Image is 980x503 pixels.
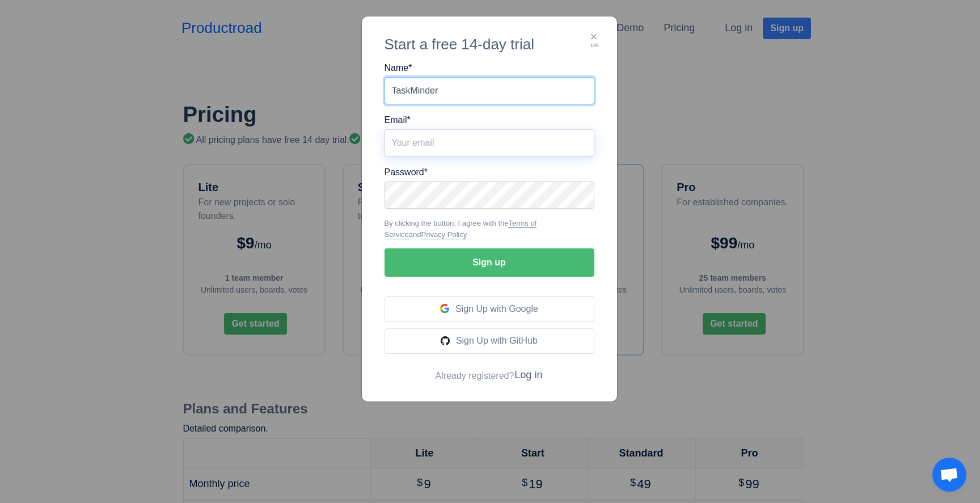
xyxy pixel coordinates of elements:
[591,43,599,49] div: esc
[385,368,594,384] div: Already registered?
[385,218,594,240] div: By clicking the button, I agree with the and
[385,219,537,239] a: Terms of Service
[455,304,538,314] span: Sign Up with Google
[385,113,411,127] label: Email
[456,336,538,345] span: Sign Up with GitHub
[385,33,594,56] div: Start a free 14-day trial
[385,61,412,75] label: Name
[441,336,450,345] img: github_64.png
[421,230,467,239] a: Privacy Policy
[385,332,594,341] a: Sign Up with GitHub
[932,458,966,492] div: Open chat
[385,166,428,179] label: Password
[385,300,594,310] a: Sign Up with Google
[385,129,594,157] input: Your email
[385,77,594,104] input: Full Name
[385,248,594,277] button: Sign up
[590,27,598,46] div: ×
[514,367,543,383] button: Log in
[440,304,449,313] img: google_64.png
